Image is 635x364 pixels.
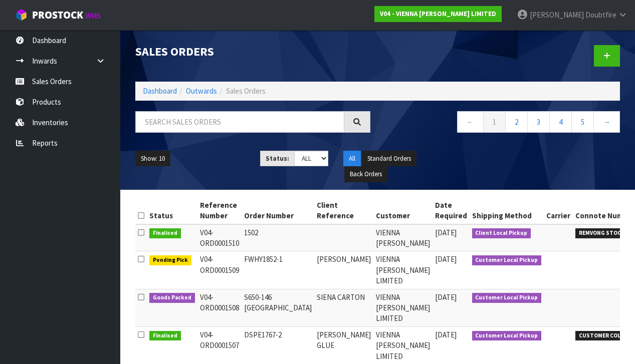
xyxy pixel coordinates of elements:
[15,9,28,21] img: cube-alt.png
[571,111,594,133] a: 5
[242,224,314,251] td: 1502
[344,166,387,182] button: Back Orders
[85,11,101,21] small: WMS
[314,326,373,364] td: [PERSON_NAME] GLUE
[373,197,433,224] th: Customer
[385,111,620,136] nav: Page navigation
[149,331,181,341] span: Finalised
[226,86,266,96] span: Sales Orders
[505,111,528,133] a: 2
[143,86,177,96] a: Dashboard
[135,45,370,58] h1: Sales Orders
[380,10,496,18] strong: V04 - VIENNA [PERSON_NAME] LIMITED
[373,224,433,251] td: VIENNA [PERSON_NAME]
[373,326,433,364] td: VIENNA [PERSON_NAME] LIMITED
[32,9,83,22] span: ProStock
[435,228,457,237] span: [DATE]
[147,197,197,224] th: Status
[242,251,314,289] td: FWHY1852-1
[549,111,572,133] a: 4
[197,224,242,251] td: V04-ORD0001510
[242,197,314,224] th: Order Number
[472,228,531,238] span: Client Local Pickup
[470,197,544,224] th: Shipping Method
[435,254,457,264] span: [DATE]
[373,289,433,326] td: VIENNA [PERSON_NAME] LIMITED
[314,289,373,326] td: SIENA CARTON
[266,154,289,163] strong: Status:
[135,111,344,133] input: Search sales orders
[373,251,433,289] td: VIENNA [PERSON_NAME] LIMITED
[197,197,242,224] th: Reference Number
[362,151,416,167] button: Standard Orders
[593,111,620,133] a: →
[527,111,550,133] a: 3
[149,293,195,303] span: Goods Packed
[433,197,470,224] th: Date Required
[483,111,506,133] a: 1
[197,251,242,289] td: V04-ORD0001509
[544,197,573,224] th: Carrier
[585,10,616,20] span: Doubtfire
[242,289,314,326] td: S650-146 [GEOGRAPHIC_DATA]
[472,255,542,265] span: Customer Local Pickup
[530,10,584,20] span: [PERSON_NAME]
[135,151,170,167] button: Show: 10
[314,197,373,224] th: Client Reference
[149,228,181,238] span: Finalised
[343,151,361,167] button: All
[457,111,484,133] a: ←
[435,292,457,302] span: [DATE]
[435,330,457,339] span: [DATE]
[472,293,542,303] span: Customer Local Pickup
[242,326,314,364] td: DSPE1767-2
[197,326,242,364] td: V04-ORD0001507
[314,251,373,289] td: [PERSON_NAME]
[197,289,242,326] td: V04-ORD0001508
[186,86,217,96] a: Outwards
[472,331,542,341] span: Customer Local Pickup
[149,255,191,265] span: Pending Pick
